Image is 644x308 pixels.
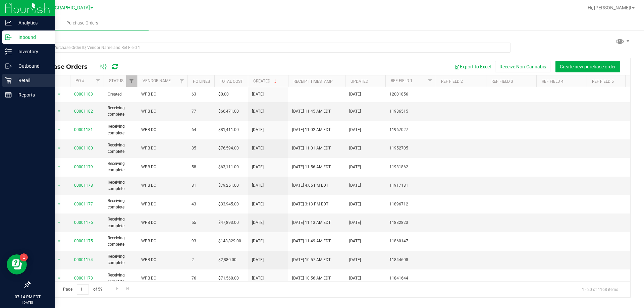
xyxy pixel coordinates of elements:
span: WPB DC [141,182,183,189]
span: Page of 59 [57,284,108,295]
span: Purchase Orders [35,63,94,70]
span: Receiving complete [108,142,133,155]
span: 55 [192,220,210,226]
a: PO Lines [193,79,210,84]
a: 00001177 [74,202,93,206]
span: 63 [192,91,210,98]
p: Outbound [12,62,52,70]
p: Analytics [12,19,52,27]
iframe: Resource center [7,254,27,274]
a: Ref Field 1 [391,78,413,83]
span: WPB DC [141,108,183,115]
span: [DATE] [252,145,264,151]
span: [DATE] [252,220,264,226]
span: [DATE] [252,108,264,115]
span: [DATE] [252,182,264,189]
span: select [55,107,63,116]
span: [DATE] [252,257,264,263]
span: [DATE] [349,108,361,115]
span: 77 [192,108,210,115]
button: Create new purchase order [555,61,620,72]
span: Create new purchase order [560,64,616,69]
span: [DATE] 11:45 AM EDT [292,108,331,115]
span: [DATE] 10:57 AM EDT [292,257,331,263]
span: [DATE] 3:13 PM EDT [292,201,328,207]
span: select [55,255,63,264]
a: Filter [425,75,436,87]
span: [DATE] 11:01 AM EDT [292,145,331,151]
a: 00001173 [74,276,93,281]
span: 11917181 [389,182,432,189]
span: select [55,90,63,99]
input: Search Purchase Order ID, Vendor Name and Ref Field 1 [30,43,511,53]
span: WPB DC [141,220,183,226]
span: [GEOGRAPHIC_DATA] [44,5,90,11]
button: Receive Non-Cannabis [495,61,550,72]
p: Inventory [12,48,52,56]
span: [DATE] [349,275,361,282]
a: Created [253,79,278,83]
span: Hi, [PERSON_NAME]! [588,5,631,10]
span: [DATE] [349,238,361,244]
span: $71,560.00 [218,275,239,282]
span: [DATE] [349,91,361,98]
span: 76 [192,275,210,282]
span: 11967027 [389,127,432,133]
span: Receiving complete [108,235,133,248]
a: 00001175 [74,239,93,243]
a: 00001180 [74,146,93,150]
span: select [55,181,63,190]
span: 11882823 [389,220,432,226]
a: Filter [126,75,137,87]
a: Vendor Name [143,78,171,83]
a: Status [109,78,123,83]
span: [DATE] 10:56 AM EDT [292,275,331,282]
span: $66,471.00 [218,108,239,115]
span: WPB DC [141,201,183,207]
a: 00001183 [74,92,93,97]
span: 11841644 [389,275,432,282]
span: select [55,144,63,153]
a: Updated [351,79,368,84]
span: 81 [192,182,210,189]
span: 11860147 [389,238,432,244]
a: Ref Field 3 [491,79,513,84]
span: 64 [192,127,210,133]
span: [DATE] [349,127,361,133]
span: Receiving complete [108,179,133,192]
span: 11952705 [389,145,432,151]
inline-svg: Inventory [5,48,12,55]
span: 2 [192,257,210,263]
p: 07:14 PM EDT [3,294,52,300]
a: Go to the next page [112,284,122,293]
a: 00001176 [74,220,93,225]
span: $81,411.00 [218,127,239,133]
input: 1 [77,284,89,295]
span: [DATE] 11:13 AM EDT [292,220,331,226]
span: select [55,274,63,283]
a: Ref Field 2 [441,79,463,84]
span: Receiving complete [108,198,133,210]
inline-svg: Outbound [5,63,12,69]
span: 1 - 20 of 1168 items [577,284,624,294]
p: Reports [12,91,52,99]
inline-svg: Reports [5,91,12,98]
a: 00001178 [74,183,93,188]
a: 00001181 [74,127,93,132]
span: [DATE] 11:02 AM EDT [292,127,331,133]
a: Ref Field 4 [542,79,563,84]
span: [DATE] 11:56 AM EDT [292,164,331,170]
span: Receiving complete [108,272,133,285]
p: Inbound [12,33,52,41]
a: Filter [93,75,104,87]
span: WPB DC [141,275,183,282]
span: Receiving complete [108,105,133,118]
span: [DATE] 11:49 AM EDT [292,238,331,244]
span: $0.00 [218,91,229,98]
span: $47,893.00 [218,220,239,226]
span: $33,945.00 [218,201,239,207]
a: Ref Field 5 [592,79,614,84]
span: [DATE] [252,164,264,170]
span: $148,829.00 [218,238,241,244]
